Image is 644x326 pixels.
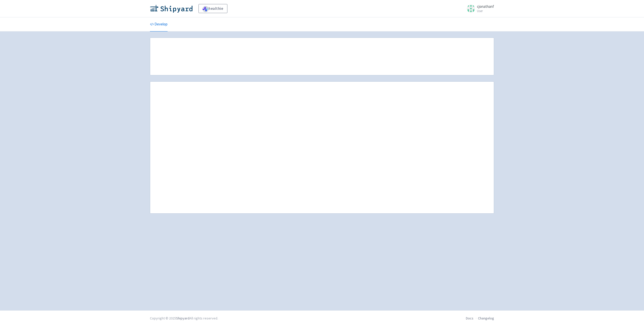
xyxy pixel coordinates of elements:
[176,316,189,320] a: Shipyard
[478,316,494,320] a: Changelog
[477,4,494,9] span: cjonathanf
[198,4,227,13] a: healthie
[464,5,494,13] a: cjonathanf User
[150,5,192,13] img: Shipyard logo
[477,9,494,13] small: User
[150,17,168,31] a: Develop
[150,316,218,321] div: Copyright © 2025 All rights reserved.
[466,316,473,320] a: Docs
